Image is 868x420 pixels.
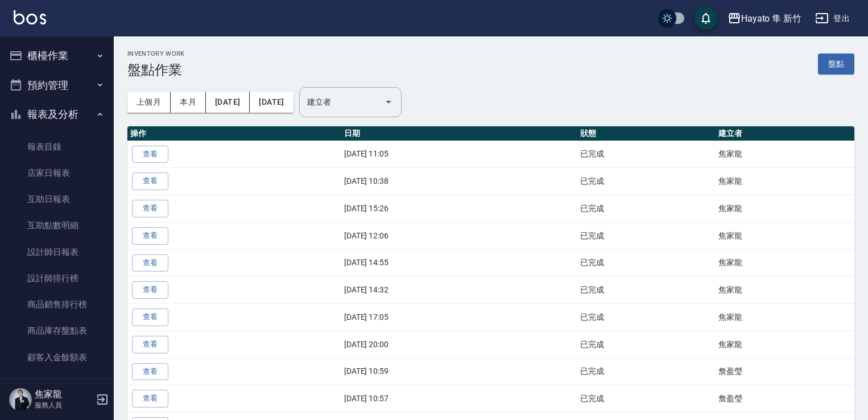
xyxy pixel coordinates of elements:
button: 登出 [811,8,854,29]
a: 商品庫存盤點表 [5,318,109,344]
div: Hayato 隼 新竹 [741,11,801,26]
a: 設計師排行榜 [5,265,109,291]
a: 顧客卡券餘額表 [5,370,109,397]
h3: 盤點作業 [127,62,185,78]
td: 焦家龍 [716,168,854,195]
th: 日期 [341,126,577,141]
a: 互助日報表 [5,186,109,212]
td: 已完成 [577,331,716,358]
td: 焦家龍 [716,249,854,277]
h5: 焦家龍 [35,389,93,400]
a: 報表目錄 [5,134,109,160]
td: 已完成 [577,195,716,223]
td: 詹盈瑩 [716,385,854,413]
th: 狀態 [577,126,716,141]
td: 已完成 [577,304,716,331]
th: 操作 [127,126,341,141]
a: 查看 [132,336,168,353]
td: [DATE] 14:55 [341,249,577,277]
a: 顧客入金餘額表 [5,344,109,370]
td: 焦家龍 [716,331,854,358]
button: [DATE] [206,92,250,113]
td: 焦家龍 [716,304,854,331]
img: Person [9,388,32,411]
td: 已完成 [577,358,716,385]
td: 已完成 [577,277,716,304]
td: [DATE] 17:05 [341,304,577,331]
img: Logo [14,10,46,24]
button: 櫃檯作業 [5,41,109,71]
td: 焦家龍 [716,141,854,168]
a: 盤點 [818,53,854,75]
a: 查看 [132,390,168,407]
td: 已完成 [577,222,716,249]
td: 已完成 [577,141,716,168]
td: [DATE] 10:59 [341,358,577,385]
td: 詹盈瑩 [716,358,854,385]
a: 互助點數明細 [5,212,109,238]
td: 已完成 [577,168,716,195]
button: 上個月 [127,92,171,113]
a: 查看 [132,200,168,217]
td: [DATE] 10:57 [341,385,577,413]
td: 已完成 [577,385,716,413]
a: 查看 [132,281,168,299]
td: [DATE] 12:06 [341,222,577,249]
a: 查看 [132,172,168,190]
a: 店家日報表 [5,160,109,186]
a: 查看 [132,308,168,326]
a: 商品銷售排行榜 [5,291,109,318]
td: [DATE] 10:38 [341,168,577,195]
td: 焦家龍 [716,222,854,249]
a: 查看 [132,363,168,381]
td: 焦家龍 [716,195,854,223]
a: 查看 [132,254,168,272]
button: 本月 [171,92,206,113]
button: Open [379,93,398,111]
p: 服務人員 [35,400,93,410]
td: [DATE] 20:00 [341,331,577,358]
td: [DATE] 14:32 [341,277,577,304]
td: [DATE] 11:05 [341,141,577,168]
h2: Inventory Work [127,50,185,57]
button: save [695,7,717,30]
td: 焦家龍 [716,277,854,304]
a: 查看 [132,146,168,163]
a: 設計師日報表 [5,239,109,265]
button: [DATE] [250,92,293,113]
td: 已完成 [577,249,716,277]
button: Hayato 隼 新竹 [723,7,806,30]
button: 預約管理 [5,71,109,100]
button: 報表及分析 [5,100,109,129]
td: [DATE] 15:26 [341,195,577,223]
a: 查看 [132,227,168,245]
th: 建立者 [716,126,854,141]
